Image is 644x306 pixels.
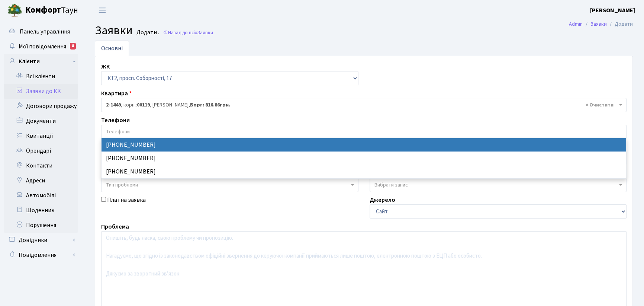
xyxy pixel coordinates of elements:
[370,195,395,204] label: Джерело
[95,41,129,56] a: Основні
[70,43,76,50] div: 8
[197,29,213,36] span: Заявки
[4,173,78,188] a: Адреси
[4,218,78,233] a: Порушення
[102,152,626,165] li: [PHONE_NUMBER]
[4,69,78,84] a: Всі клієнти
[102,165,626,178] li: [PHONE_NUMBER]
[190,101,230,109] b: Борг: 816.86грн.
[106,181,138,189] span: Тип проблеми
[163,29,213,36] a: Назад до всіхЗаявки
[25,4,78,17] span: Таун
[4,24,78,39] a: Панель управління
[4,54,78,69] a: Клієнти
[4,203,78,218] a: Щоденник
[101,89,132,98] label: Квартира
[4,233,78,248] a: Довідники
[590,6,635,15] a: [PERSON_NAME]
[4,143,78,158] a: Орендарі
[586,101,614,109] span: Видалити всі елементи
[106,101,617,109] span: <b>2-1449</b>, корп.: <b>00119</b>, Кириченко Олександр Валерійович, <b>Борг: 816.86грн.</b>
[569,20,583,28] a: Admin
[558,16,644,32] nav: breadcrumb
[4,128,78,143] a: Квитанції
[106,101,121,109] b: 2-1449
[4,99,78,114] a: Договори продажу
[101,62,110,71] label: ЖК
[20,28,70,36] span: Панель управління
[102,138,626,152] li: [PHONE_NUMBER]
[101,222,129,231] label: Проблема
[25,4,61,16] b: Комфорт
[135,29,159,36] small: Додати .
[4,188,78,203] a: Автомобілі
[95,22,133,39] span: Заявки
[4,158,78,173] a: Контакти
[4,114,78,128] a: Документи
[93,4,112,16] button: Переключити навігацію
[101,98,627,112] span: <b>2-1449</b>, корп.: <b>00119</b>, Кириченко Олександр Валерійович, <b>Борг: 816.86грн.</b>
[7,3,22,18] img: logo.png
[102,125,626,138] input: Телефони
[590,20,607,28] a: Заявки
[607,20,633,28] li: Додати
[137,101,150,109] b: 00119
[4,84,78,99] a: Заявки до КК
[101,116,130,125] label: Телефони
[4,248,78,262] a: Повідомлення
[374,181,408,189] span: Вибрати запис
[4,39,78,54] a: Мої повідомлення8
[107,195,146,204] label: Платна заявка
[19,42,66,51] span: Мої повідомлення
